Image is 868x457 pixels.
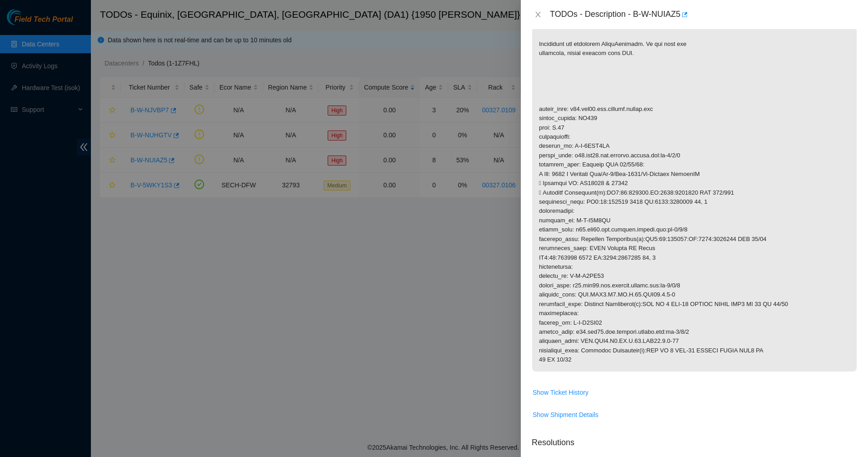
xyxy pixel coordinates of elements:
span: Show Shipment Details [533,410,599,420]
button: Close [532,10,544,19]
span: Show Ticket History [533,387,589,397]
p: ***LOREMI DOLORSITAM, CONSECT ADIP ELI SE DOEIUS TEMPOR.*** Incididunt utl etdolorem AliquAenimad... [532,14,857,372]
div: TODOs - Description - B-W-NUIAZ5 [550,7,857,22]
span: close [534,11,542,18]
button: Show Shipment Details [532,407,599,422]
p: Resolutions [532,429,857,449]
button: Show Ticket History [532,385,589,400]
